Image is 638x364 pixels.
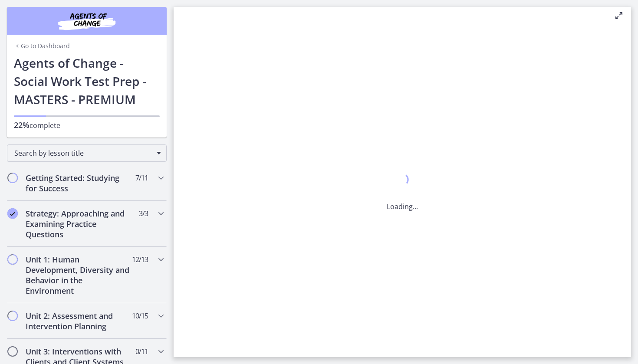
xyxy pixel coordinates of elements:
span: 0 / 11 [135,346,148,357]
h2: Unit 1: Human Development, Diversity and Behavior in the Environment [26,254,132,296]
div: Search by lesson title [7,144,167,162]
span: 12 / 13 [132,254,148,265]
img: Agents of Change Social Work Test Prep [35,10,139,31]
span: 7 / 11 [135,173,148,183]
h2: Strategy: Approaching and Examining Practice Questions [26,208,132,239]
div: 1 [387,171,418,191]
h1: Agents of Change - Social Work Test Prep - MASTERS - PREMIUM [14,54,160,108]
span: 3 / 3 [139,208,148,219]
h2: Unit 2: Assessment and Intervention Planning [26,311,132,331]
p: complete [14,120,160,131]
p: Loading... [387,201,418,212]
span: Search by lesson title [14,148,152,158]
a: Go to Dashboard [14,42,70,50]
span: 10 / 15 [132,311,148,321]
span: 22% [14,120,30,130]
i: Completed [7,208,18,219]
h2: Getting Started: Studying for Success [26,173,132,193]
